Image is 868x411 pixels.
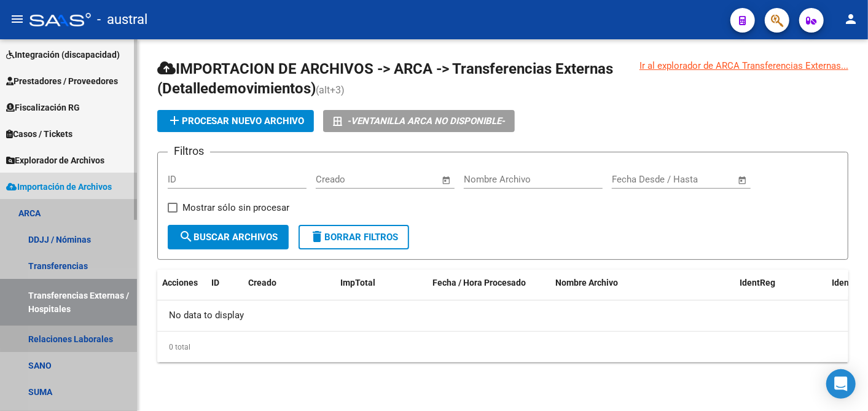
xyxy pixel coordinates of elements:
[157,332,848,362] div: 0 total
[248,278,276,288] span: Creado
[316,84,345,96] span: (alt+3)
[6,127,72,141] span: Casos / Tickets
[179,232,278,243] span: Buscar Archivos
[310,232,398,243] span: Borrar Filtros
[162,278,198,288] span: Acciones
[736,173,750,187] button: Open calendar
[428,270,550,296] datatable-header-cell: Fecha / Hora Procesado
[206,270,243,296] datatable-header-cell: ID
[168,225,289,249] button: Buscar Archivos
[377,174,436,185] input: Fecha fin
[157,110,314,132] button: Procesar nuevo archivo
[550,270,735,296] datatable-header-cell: Nombre Archivo
[6,101,80,114] span: Fiscalización RG
[432,278,526,288] span: Fecha / Hora Procesado
[323,110,515,132] button: -VENTANILLA ARCA NO DISPONIBLE-
[167,113,182,128] mat-icon: add
[826,369,856,399] div: Open Intercom Messenger
[555,278,618,288] span: Nombre Archivo
[316,174,366,185] input: Fecha inicio
[6,180,112,194] span: Importación de Archivos
[157,60,613,97] span: IMPORTACION DE ARCHIVOS -> ARCA -> Transferencias Externas (Detalledemovimientos)
[211,278,219,288] span: ID
[182,200,289,215] span: Mostrar sólo sin procesar
[347,110,505,132] i: -VENTANILLA ARCA NO DISPONIBLE-
[340,278,375,288] span: ImpTotal
[243,270,335,296] datatable-header-cell: Creado
[179,229,194,244] mat-icon: search
[843,12,858,26] mat-icon: person
[97,6,147,33] span: - austral
[735,270,827,296] datatable-header-cell: IdentReg
[740,278,775,288] span: IdentReg
[310,229,324,244] mat-icon: delete
[6,48,120,61] span: Integración (discapacidad)
[335,270,428,296] datatable-header-cell: ImpTotal
[167,115,304,127] span: Procesar nuevo archivo
[612,174,662,185] input: Fecha inicio
[168,143,210,160] h3: Filtros
[6,74,118,88] span: Prestadores / Proveedores
[6,154,104,167] span: Explorador de Archivos
[299,225,409,249] button: Borrar Filtros
[639,59,848,72] div: Ir al explorador de ARCA Transferencias Externas...
[673,174,732,185] input: Fecha fin
[10,12,25,26] mat-icon: menu
[157,300,848,331] div: No data to display
[157,270,206,296] datatable-header-cell: Acciones
[440,173,454,187] button: Open calendar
